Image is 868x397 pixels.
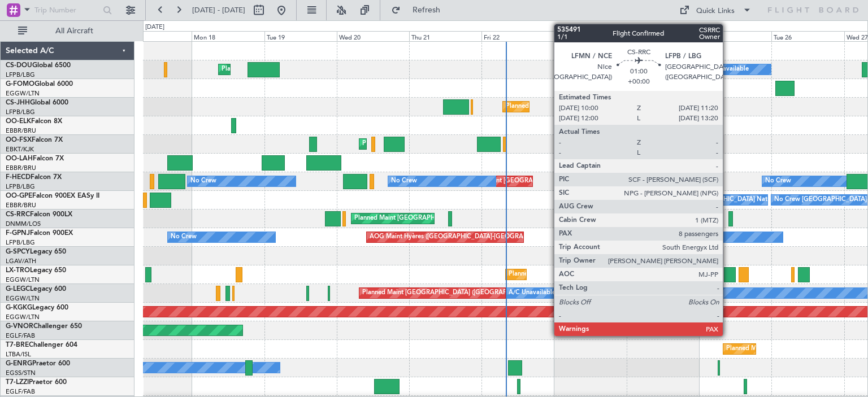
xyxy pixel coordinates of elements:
a: LFPB/LBG [6,71,35,79]
div: No Crew [GEOGRAPHIC_DATA] ([GEOGRAPHIC_DATA] National) [594,191,783,208]
div: Planned Maint [GEOGRAPHIC_DATA] ([GEOGRAPHIC_DATA]) [222,61,400,78]
div: A/C Unavailable [702,61,749,78]
div: Mon 18 [192,31,264,41]
a: G-VNORChallenger 650 [6,323,82,330]
button: Quick Links [674,1,757,19]
div: Sun 17 [119,31,192,41]
a: CS-DOUGlobal 6500 [6,62,71,69]
span: G-LEGC [6,286,30,293]
div: [DATE] [145,23,164,32]
span: OO-FSX [6,137,32,143]
div: No Crew [391,173,417,190]
span: All Aircraft [29,27,119,35]
a: OO-GPEFalcon 900EX EASy II [6,193,99,199]
a: G-LEGCLegacy 600 [6,286,66,293]
span: G-KGKG [6,304,32,311]
span: F-GPNJ [6,230,30,237]
a: CS-JHHGlobal 6000 [6,99,68,106]
div: Planned Maint [GEOGRAPHIC_DATA] ([GEOGRAPHIC_DATA]) [506,98,684,115]
span: T7-BRE [6,342,29,348]
a: LGAV/ATH [6,257,36,265]
button: Refresh [386,1,454,19]
span: G-VNOR [6,323,33,330]
a: OO-FSXFalcon 7X [6,137,63,143]
a: OO-LAHFalcon 7X [6,155,64,162]
a: LFPB/LBG [6,238,35,247]
span: Refresh [403,6,450,14]
div: Planned Maint [GEOGRAPHIC_DATA] ([GEOGRAPHIC_DATA]) [354,210,532,227]
a: EBKT/KJK [6,145,34,154]
a: G-FOMOGlobal 6000 [6,81,73,88]
a: LX-TROLegacy 650 [6,267,66,274]
span: CS-JHH [6,99,30,106]
span: LX-TRO [6,267,30,274]
span: OO-LAH [6,155,33,162]
a: EGGW/LTN [6,276,40,284]
span: G-ENRG [6,360,32,367]
span: CS-DOU [6,62,32,69]
div: Mon 25 [699,31,771,41]
span: G-FOMO [6,81,34,88]
a: EGLF/FAB [6,331,35,340]
a: G-SPCYLegacy 650 [6,248,66,255]
a: LFPB/LBG [6,108,35,116]
a: EBBR/BRU [6,126,36,135]
div: AOG Maint Hyères ([GEOGRAPHIC_DATA]-[GEOGRAPHIC_DATA]) [370,229,561,246]
div: A/C Unavailable [GEOGRAPHIC_DATA] ([GEOGRAPHIC_DATA]) [509,285,692,302]
div: Sat 23 [554,31,627,41]
div: Tue 26 [771,31,844,41]
a: EBBR/BRU [6,201,36,210]
span: CS-RRC [6,211,30,218]
a: T7-BREChallenger 604 [6,342,77,348]
span: [DATE] - [DATE] [192,5,245,15]
div: Sun 24 [627,31,699,41]
div: Wed 20 [337,31,409,41]
a: CS-RRCFalcon 900LX [6,211,72,218]
span: T7-LZZI [6,379,29,386]
div: Quick Links [696,6,735,17]
a: G-ENRGPraetor 600 [6,360,70,367]
a: EGSS/STN [6,369,36,377]
div: Fri 22 [481,31,554,41]
span: OO-ELK [6,118,31,125]
div: Thu 21 [409,31,481,41]
div: Planned Maint [GEOGRAPHIC_DATA] ([GEOGRAPHIC_DATA]) [509,266,687,283]
div: Planned Maint [GEOGRAPHIC_DATA] ([GEOGRAPHIC_DATA]) [362,285,540,302]
a: LTBA/ISL [6,350,31,359]
div: No Crew [765,173,791,190]
button: All Aircraft [12,22,123,40]
div: Planned Maint Kortrijk-[GEOGRAPHIC_DATA] [362,136,494,152]
div: No Crew [678,229,704,246]
span: OO-GPE [6,193,32,199]
a: T7-LZZIPraetor 600 [6,379,67,386]
a: EGGW/LTN [6,313,40,321]
a: OO-ELKFalcon 8X [6,118,62,125]
a: EGGW/LTN [6,89,40,98]
a: EBBR/BRU [6,164,36,172]
a: F-HECDFalcon 7X [6,174,62,181]
a: EGLF/FAB [6,387,35,396]
a: LFPB/LBG [6,182,35,191]
a: G-KGKGLegacy 600 [6,304,68,311]
div: Tue 19 [264,31,337,41]
div: No Crew [171,229,197,246]
a: F-GPNJFalcon 900EX [6,230,73,237]
a: EGGW/LTN [6,294,40,303]
span: G-SPCY [6,248,30,255]
span: F-HECD [6,174,31,181]
input: Trip Number [34,2,99,19]
a: DNMM/LOS [6,220,41,228]
div: No Crew [190,173,216,190]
